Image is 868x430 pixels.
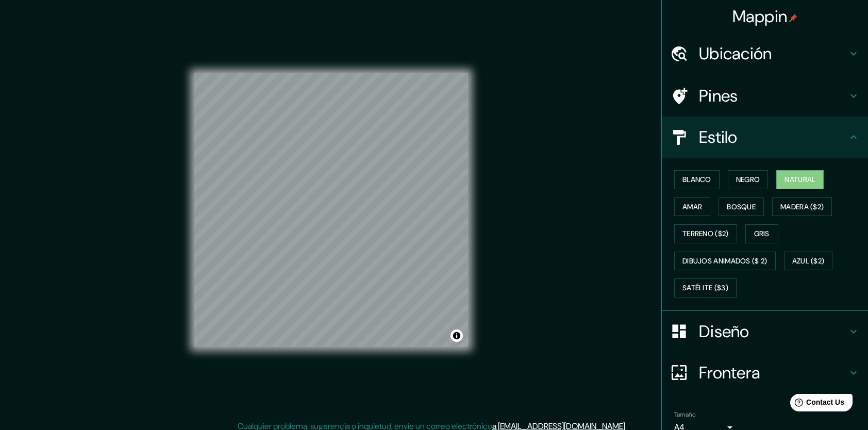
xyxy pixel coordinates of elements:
[699,362,847,383] h4: Frontera
[776,170,824,189] button: Natural
[754,227,770,240] font: Gris
[450,329,463,342] button: Alternar atribución
[727,201,756,213] font: Bosque
[699,86,847,106] h4: Pines
[789,14,797,22] img: pin-icon.png
[674,197,710,217] button: Amar
[784,173,815,186] font: Natural
[662,117,868,158] div: Estilo
[662,75,868,117] div: Pines
[682,173,711,186] font: Blanco
[662,33,868,74] div: Ubicación
[662,352,868,393] div: Frontera
[682,255,767,268] font: Dibujos animados ($ 2)
[772,197,832,217] button: Madera ($2)
[699,43,847,64] h4: Ubicación
[776,390,857,419] iframe: Help widget launcher
[792,255,825,268] font: Azul ($2)
[745,224,778,243] button: Gris
[674,170,720,189] button: Blanco
[728,170,769,189] button: Negro
[732,6,788,27] font: Mappin
[682,201,702,213] font: Amar
[194,73,468,347] canvas: Mapa
[780,201,824,213] font: Madera ($2)
[682,227,729,240] font: Terreno ($2)
[674,410,695,419] label: Tamaño
[674,252,776,271] button: Dibujos animados ($ 2)
[674,224,737,243] button: Terreno ($2)
[719,197,764,217] button: Bosque
[736,173,760,186] font: Negro
[699,127,847,147] h4: Estilo
[662,311,868,352] div: Diseño
[674,278,737,297] button: Satélite ($3)
[699,321,847,342] h4: Diseño
[682,282,728,294] font: Satélite ($3)
[784,252,833,271] button: Azul ($2)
